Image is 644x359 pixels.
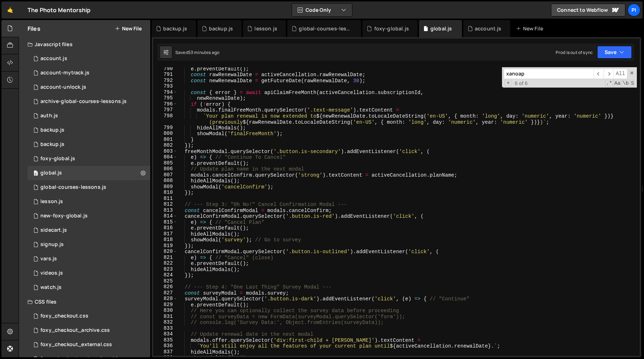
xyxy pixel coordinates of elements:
span: RegExp Search [605,80,613,87]
div: 822 [153,260,177,266]
div: 814 [153,213,177,219]
div: foxy-global.js [40,156,75,162]
span: Toggle Replace mode [504,80,512,87]
div: foxy_checkout_external.css [40,341,112,348]
div: backup.js [209,25,233,32]
div: 826 [153,284,177,290]
div: Saved [175,49,219,55]
div: 798 [153,113,177,125]
div: 803 [153,148,177,154]
div: 825 [153,278,177,284]
div: 813 [153,207,177,213]
div: 13533/35292.js [28,180,150,195]
div: 806 [153,166,177,172]
div: 800 [153,131,177,137]
div: 830 [153,308,177,314]
div: 816 [153,225,177,231]
div: account.js [40,55,67,62]
div: 835 [153,337,177,343]
div: foxy-global.js [374,25,409,32]
div: 13533/38507.css [28,309,150,323]
div: 13533/41206.js [28,80,150,94]
div: videos.js [40,270,63,276]
div: 811 [153,196,177,202]
div: 821 [153,255,177,261]
div: 797 [153,107,177,113]
div: vars.js [40,256,57,262]
span: 0 [34,171,38,177]
div: 810 [153,190,177,196]
div: 53 minutes ago [188,49,219,55]
a: Connect to Webflow [551,4,625,16]
h2: Files [28,25,40,33]
div: 819 [153,243,177,249]
div: 13533/38978.js [28,252,150,266]
div: 792 [153,78,177,84]
div: 13533/38628.js [28,66,150,80]
div: 802 [153,142,177,148]
div: New File [516,25,546,32]
button: Save [597,46,632,59]
div: 13533/38747.css [28,338,150,352]
div: 13533/43968.js [28,94,150,109]
div: 818 [153,237,177,243]
button: Code Only [292,4,352,16]
div: archive-global-courses-lessons.js [40,98,127,105]
div: 801 [153,137,177,143]
div: lesson.js [40,198,63,205]
div: 13533/35364.js [28,237,150,252]
button: New File [115,26,142,31]
div: Pi [628,4,640,16]
div: 836 [153,343,177,349]
div: account-mytrack.js [40,70,89,76]
div: 831 [153,314,177,320]
div: 815 [153,219,177,225]
div: 13533/39483.js [28,166,150,180]
div: 13533/34034.js [28,109,150,123]
div: 812 [153,201,177,207]
span: Alt-Enter [613,69,628,79]
div: backup.js [163,25,187,32]
div: global-courses-lessons.js [299,25,352,32]
div: 837 [153,349,177,355]
div: 827 [153,290,177,296]
div: auth.js [40,113,58,119]
input: Search for [504,69,594,79]
div: Prod is out of sync [556,49,593,55]
div: 13533/45030.js [28,137,150,152]
div: foxy_checkout_archive.css [40,327,110,334]
div: 804 [153,154,177,160]
div: 795 [153,95,177,101]
div: 828 [153,296,177,302]
div: backup.js [40,141,64,148]
div: global.js [430,25,452,32]
div: 799 [153,125,177,131]
div: watch.js [40,284,62,291]
div: CSS files [19,295,150,309]
div: 829 [153,302,177,308]
div: lesson.js [254,25,277,32]
a: 🤙 [1,1,19,19]
div: 832 [153,319,177,325]
div: 13533/44030.css [28,323,150,338]
div: 823 [153,266,177,272]
div: 13533/42246.js [28,266,150,280]
span: ​ [604,69,614,79]
div: account-unlock.js [40,84,86,90]
div: 790 [153,66,177,72]
div: 808 [153,178,177,184]
div: 809 [153,184,177,190]
div: sidecart.js [40,227,67,233]
div: backup.js [40,127,64,133]
span: 6 of 6 [512,80,531,87]
div: 13533/35472.js [28,195,150,209]
span: Search In Selection [630,80,635,87]
div: 13533/43446.js [28,223,150,237]
div: foxy_checkout.css [40,313,88,319]
div: 834 [153,331,177,337]
div: 817 [153,231,177,237]
div: 13533/34219.js [28,152,150,166]
div: 13533/45031.js [28,123,150,137]
div: signup.js [40,241,64,248]
div: 13533/38527.js [28,280,150,295]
